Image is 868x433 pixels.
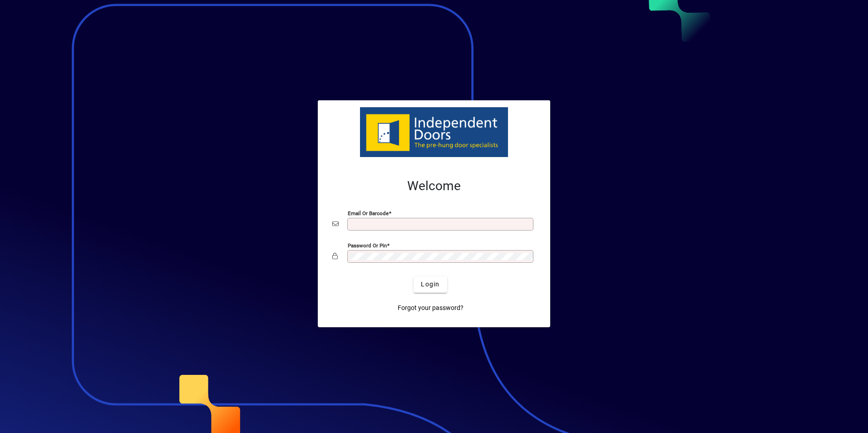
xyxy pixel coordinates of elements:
span: Forgot your password? [398,303,464,313]
a: Forgot your password? [394,300,467,316]
button: Login [414,276,447,293]
mat-label: Email or Barcode [348,210,389,216]
h2: Welcome [332,178,536,194]
span: Login [421,280,439,289]
mat-label: Password or Pin [348,242,387,248]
